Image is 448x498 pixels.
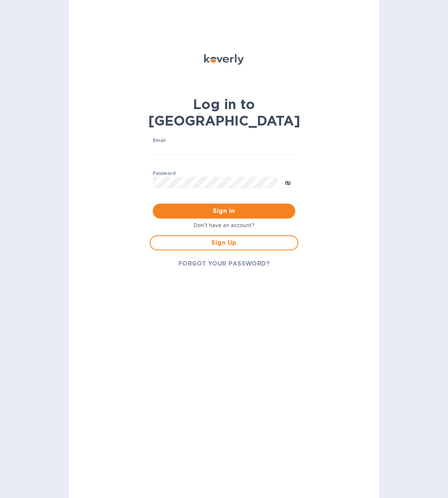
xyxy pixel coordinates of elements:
button: Sign Up [150,235,298,250]
button: toggle password visibility [280,175,295,190]
p: Don't have an account? [150,222,298,229]
img: Koverly [204,54,244,65]
label: Email [153,139,166,143]
button: FORGOT YOUR PASSWORD? [172,256,276,271]
label: Password [153,171,175,176]
button: Sign in [153,204,295,219]
span: Sign in [159,207,289,216]
span: Sign Up [156,238,292,247]
b: Log in to [GEOGRAPHIC_DATA] [148,96,300,129]
span: FORGOT YOUR PASSWORD? [178,259,270,268]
